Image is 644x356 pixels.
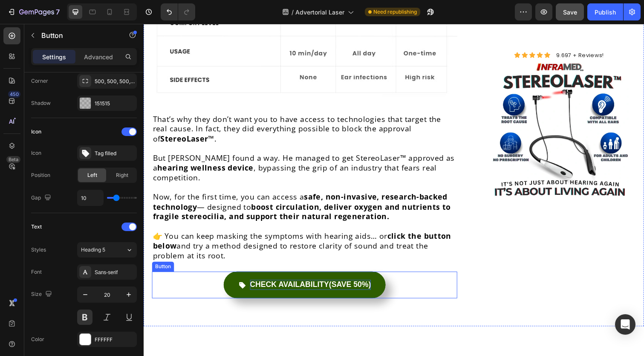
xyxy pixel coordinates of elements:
[595,8,616,17] div: Publish
[587,3,623,20] button: Publish
[6,156,20,163] div: Beta
[56,7,60,17] p: 7
[556,3,584,20] button: Save
[8,91,20,98] div: 450
[422,28,471,36] span: 9.697 + Reviews!
[31,149,41,157] div: Icon
[31,77,48,85] div: Corner
[31,128,41,136] div: Icon
[31,246,46,254] div: Styles
[81,246,105,254] span: Heading 5
[354,38,496,179] img: gempages_585898999962141531-07a65602-ad6f-4602-93ba-0f9d000f5b56.webp
[31,171,50,179] div: Position
[77,242,137,258] button: Heading 5
[615,314,635,335] div: Open Intercom Messenger
[31,223,42,231] div: Text
[31,336,44,343] div: Color
[144,24,644,356] iframe: Design area
[95,269,135,276] div: Sans-serif
[295,8,344,17] span: Advertorial Laser
[373,8,417,16] span: Need republishing
[87,171,97,179] span: Left
[31,289,54,300] div: Size
[42,52,66,61] p: Settings
[563,9,577,16] span: Save
[161,3,195,20] div: Undo/Redo
[84,52,113,61] p: Advanced
[95,78,135,85] div: 500, 500, 500, 500
[95,100,135,107] div: 151515
[78,190,103,205] input: Auto
[292,8,294,17] span: /
[95,150,135,157] div: Tag filled
[3,3,64,20] button: 7
[116,171,128,179] span: Right
[31,192,53,204] div: Gap
[31,99,51,107] div: Shadow
[31,268,42,276] div: Font
[41,30,114,41] p: Button
[95,336,135,344] div: FFFFFF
